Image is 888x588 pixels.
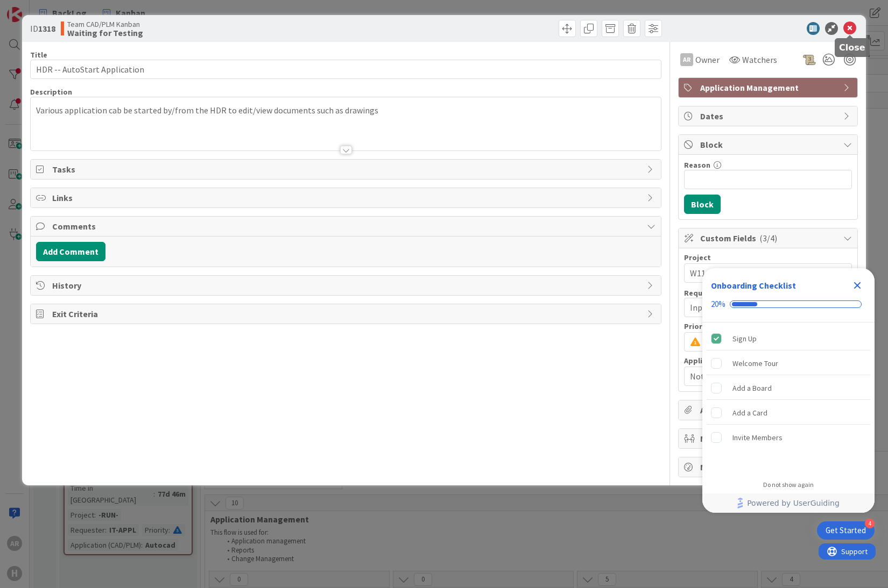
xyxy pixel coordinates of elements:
span: Links [52,191,642,204]
span: Not Set [690,370,833,383]
div: Do not show again [763,481,814,489]
span: W11 New Digital Workplace [690,266,828,281]
div: AR [680,53,693,66]
span: Mirrors [700,432,838,445]
p: Various application cab be started by/from the HDR to edit/view documents such as drawings [36,104,656,117]
span: Powered by UserGuiding [747,497,840,510]
div: Add a Card is incomplete. [707,401,870,425]
div: Add a Board [732,382,772,395]
span: Exit Criteria [52,307,642,320]
div: Invite Members is incomplete. [707,426,870,449]
div: Welcome Tour is incomplete. [707,352,870,375]
b: 1318 [38,23,55,34]
div: Welcome Tour [732,357,778,370]
div: Checklist items [702,322,875,474]
span: Attachments [700,404,838,417]
div: Open Get Started checklist, remaining modules: 4 [817,521,875,540]
div: Priority [684,322,852,330]
input: type card name here... [30,60,661,79]
div: Onboarding Checklist [711,279,796,292]
button: Add Comment [36,242,105,261]
div: Invite Members [732,431,783,444]
div: Add a Card [732,406,767,419]
span: Tasks [52,163,642,176]
div: Sign Up is complete. [707,327,870,350]
span: ( 3/4 ) [759,233,777,243]
h5: Close [839,42,865,53]
div: Close Checklist [849,277,866,294]
span: ID [30,22,55,35]
div: Application (CAD/PLM) [684,357,852,364]
b: Waiting for Testing [67,28,143,37]
div: Add a Board is incomplete. [707,376,870,400]
div: Project [684,254,852,261]
span: Application Management [700,81,838,94]
label: Title [30,50,47,60]
div: Checklist progress: 20% [711,299,866,309]
span: Comments [52,220,642,233]
span: Block [700,138,838,151]
span: History [52,279,642,292]
button: Block [684,195,721,214]
span: Metrics [700,461,838,474]
div: Get Started [826,525,866,536]
div: Sign Up [732,332,757,345]
a: Powered by UserGuiding [708,493,869,513]
span: Team CAD/PLM Kanban [67,20,143,28]
span: Custom Fields [700,232,838,245]
label: Requester [684,288,722,298]
label: Reason [684,160,710,170]
div: 20% [711,299,725,309]
span: Support [23,2,49,15]
span: Description [30,87,72,97]
span: Dates [700,110,838,123]
span: Owner [695,53,720,66]
div: Checklist Container [702,268,875,513]
span: Watchers [742,53,777,66]
div: Footer [702,493,875,513]
div: 4 [865,519,875,528]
